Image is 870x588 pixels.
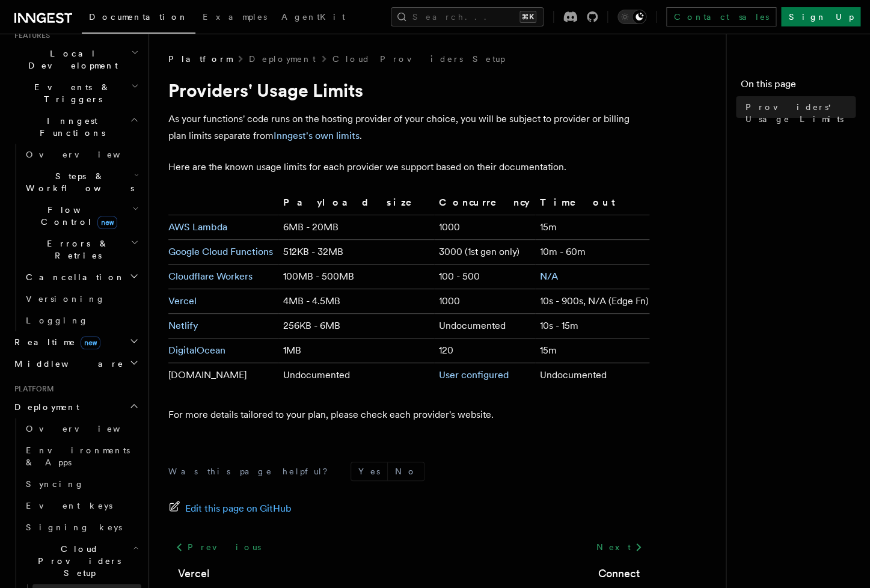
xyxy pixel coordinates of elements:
[21,266,141,288] button: Cancellation
[10,81,131,105] span: Events & Triggers
[21,538,141,584] button: Cloud Providers Setup
[26,479,84,489] span: Syncing
[168,159,649,176] p: Here are the known usage limits for each provider we support based on their documentation.
[249,53,316,65] a: Deployment
[203,12,267,22] span: Examples
[21,495,141,516] a: Event keys
[278,363,434,388] td: Undocumented
[26,294,105,304] span: Versioning
[21,516,141,538] a: Signing keys
[10,336,100,348] span: Realtime
[278,289,434,314] td: 4MB - 4.5MB
[535,289,649,314] td: 10s - 900s, N/A (Edge Fn)
[278,240,434,265] td: 512KB - 32MB
[10,31,50,40] span: Features
[81,336,100,349] span: new
[168,79,649,101] h1: Providers' Usage Limits
[21,144,141,165] a: Overview
[168,363,278,388] td: [DOMAIN_NAME]
[617,10,646,24] button: Toggle dark mode
[21,543,133,579] span: Cloud Providers Setup
[168,320,198,331] a: Netlify
[535,338,649,363] td: 15m
[434,314,535,338] td: Undocumented
[535,195,649,215] th: Timeout
[168,221,227,233] a: AWS Lambda
[388,462,424,480] button: No
[21,233,141,266] button: Errors & Retries
[21,199,141,233] button: Flow Controlnew
[168,246,273,257] a: Google Cloud Functions
[185,500,292,517] span: Edit this page on GitHub
[21,310,141,331] a: Logging
[82,4,195,34] a: Documentation
[278,195,434,215] th: Payload size
[598,565,640,582] a: Connect
[332,53,505,65] a: Cloud Providers Setup
[10,358,124,370] span: Middleware
[10,110,141,144] button: Inngest Functions
[741,96,856,130] a: Providers' Usage Limits
[434,338,535,363] td: 120
[589,536,649,558] a: Next
[168,295,197,307] a: Vercel
[278,215,434,240] td: 6MB - 20MB
[178,565,209,582] a: Vercel
[21,288,141,310] a: Versioning
[741,77,856,96] h4: On this page
[746,101,856,125] span: Providers' Usage Limits
[535,215,649,240] td: 15m
[21,418,141,439] a: Overview
[439,369,509,381] a: User configured
[168,536,268,558] a: Previous
[21,165,141,199] button: Steps & Workflows
[26,501,112,510] span: Event keys
[21,473,141,495] a: Syncing
[10,76,141,110] button: Events & Triggers
[391,7,544,26] button: Search...⌘K
[21,439,141,473] a: Environments & Apps
[434,265,535,289] td: 100 - 500
[168,500,292,517] a: Edit this page on GitHub
[10,115,130,139] span: Inngest Functions
[278,338,434,363] td: 1MB
[519,11,536,23] kbd: ⌘K
[666,7,776,26] a: Contact sales
[540,271,558,282] a: N/A
[535,363,649,388] td: Undocumented
[21,271,125,283] span: Cancellation
[278,265,434,289] td: 100MB - 500MB
[195,4,274,32] a: Examples
[274,4,352,32] a: AgentKit
[434,195,535,215] th: Concurrency
[10,396,141,418] button: Deployment
[168,53,232,65] span: Platform
[168,111,649,144] p: As your functions' code runs on the hosting provider of your choice, you will be subject to provi...
[434,289,535,314] td: 1000
[21,170,134,194] span: Steps & Workflows
[97,216,117,229] span: new
[10,384,54,394] span: Platform
[10,331,141,353] button: Realtimenew
[26,522,122,532] span: Signing keys
[278,314,434,338] td: 256KB - 6MB
[21,204,132,228] span: Flow Control
[89,12,188,22] span: Documentation
[434,240,535,265] td: 3000 (1st gen only)
[10,43,141,76] button: Local Development
[274,130,360,141] a: Inngest's own limits
[10,47,131,72] span: Local Development
[781,7,860,26] a: Sign Up
[26,424,150,433] span: Overview
[168,465,336,477] p: Was this page helpful?
[535,314,649,338] td: 10s - 15m
[168,271,253,282] a: Cloudflare Workers
[10,144,141,331] div: Inngest Functions
[26,150,150,159] span: Overview
[281,12,345,22] span: AgentKit
[10,353,141,375] button: Middleware
[535,240,649,265] td: 10m - 60m
[168,345,225,356] a: DigitalOcean
[10,401,79,413] span: Deployment
[26,316,88,325] span: Logging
